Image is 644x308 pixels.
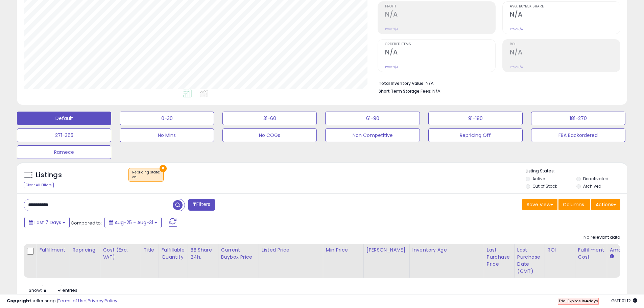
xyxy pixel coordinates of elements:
div: Cost (Exc. VAT) [103,246,138,261]
button: No Mins [120,128,214,142]
button: Repricing Off [428,128,523,142]
span: Columns [563,201,584,208]
span: Ordered Items [385,43,495,46]
b: Total Inventory Value: [379,80,425,86]
span: Show: entries [29,287,77,293]
div: Last Purchase Date (GMT) [517,246,542,275]
span: Aug-25 - Aug-31 [115,219,153,226]
button: No COGs [222,128,317,142]
div: Clear All Filters [24,182,54,188]
span: 2025-09-8 01:12 GMT [611,298,637,304]
a: Terms of Use [58,298,87,304]
small: Prev: N/A [510,65,523,69]
span: Trial Expires in days [558,298,598,304]
button: Last 7 Days [24,217,70,228]
div: Title [143,246,156,254]
button: Columns [558,199,590,210]
strong: Copyright [7,298,31,304]
span: Compared to: [71,220,102,226]
div: [PERSON_NAME] [366,246,407,254]
span: ROI [510,43,620,46]
div: BB Share 24h. [191,246,215,261]
button: Default [17,112,111,125]
a: Privacy Policy [88,298,117,304]
button: Aug-25 - Aug-31 [104,217,162,228]
div: on [132,175,160,180]
h2: N/A [510,10,620,20]
button: Save View [522,199,557,210]
span: Repricing state : [132,170,160,180]
button: 271-365 [17,128,111,142]
div: Listed Price [262,246,320,254]
div: Last Purchase Price [487,246,511,268]
button: 31-60 [222,112,317,125]
div: Current Buybox Price [221,246,256,261]
h2: N/A [510,48,620,57]
button: Ramece [17,145,111,159]
label: Archived [583,183,601,189]
div: Repricing [72,246,97,254]
label: Out of Stock [532,183,557,189]
button: FBA Backordered [531,128,625,142]
small: Prev: N/A [510,27,523,31]
div: Min Price [326,246,361,254]
small: Prev: N/A [385,27,398,31]
li: N/A [379,79,615,87]
div: Fulfillment Cost [578,246,604,261]
button: × [160,165,167,172]
button: 91-180 [428,112,523,125]
small: Amazon Fees. [610,254,614,260]
button: 0-30 [120,112,214,125]
b: Short Term Storage Fees: [379,88,431,94]
button: 61-90 [325,112,420,125]
h5: Listings [36,170,62,180]
small: Prev: N/A [385,65,398,69]
b: 4 [585,298,588,304]
div: Fulfillment [39,246,67,254]
button: Actions [591,199,620,210]
span: N/A [432,88,440,94]
div: ROI [548,246,572,254]
div: Inventory Age [412,246,481,254]
span: Last 7 Days [34,219,61,226]
div: No relevant data [583,234,620,241]
h2: N/A [385,10,495,20]
div: Fulfillable Quantity [162,246,185,261]
span: Avg. Buybox Share [510,5,620,8]
p: Listing States: [526,168,627,174]
label: Active [532,176,545,182]
div: seller snap | | [7,298,117,304]
label: Deactivated [583,176,609,182]
button: Non Competitive [325,128,420,142]
button: 181-270 [531,112,625,125]
button: Filters [188,199,215,211]
h2: N/A [385,48,495,57]
span: Profit [385,5,495,8]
